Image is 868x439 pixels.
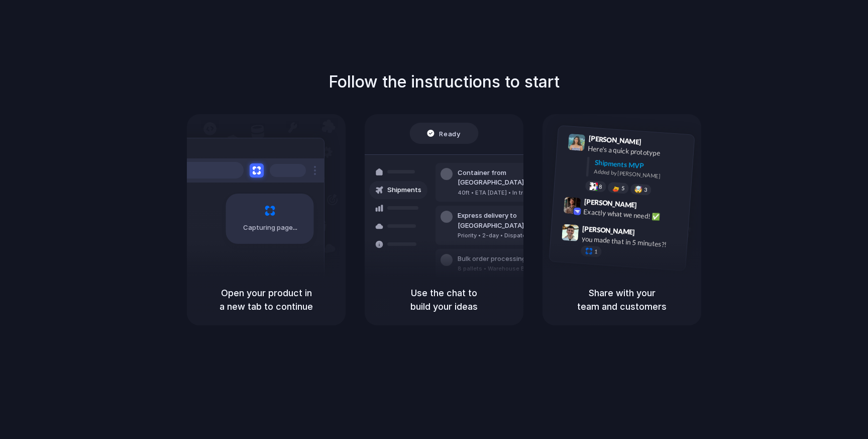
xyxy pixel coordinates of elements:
div: Express delivery to [GEOGRAPHIC_DATA] [458,211,566,230]
div: Here's a quick prototype [588,143,688,160]
div: you made that in 5 minutes?! [581,233,682,250]
span: [PERSON_NAME] [584,196,637,211]
h1: Follow the instructions to start [329,70,560,94]
span: [PERSON_NAME] [582,223,635,237]
h5: Share with your team and customers [555,286,689,313]
span: Ready [440,128,461,138]
span: 9:41 AM [644,137,665,149]
h5: Use the chat to build your ideas [377,286,511,313]
span: 8 [599,184,602,189]
span: Shipments [387,185,421,195]
div: 40ft • ETA [DATE] • In transit [458,189,566,197]
span: 1 [594,249,598,254]
span: 9:42 AM [640,201,661,213]
div: Container from [GEOGRAPHIC_DATA] [458,168,566,188]
span: 9:47 AM [638,228,659,240]
div: 8 pallets • Warehouse B • Packed [458,265,551,273]
div: Priority • 2-day • Dispatched [458,231,566,240]
span: 3 [644,187,647,193]
div: Added by [PERSON_NAME] [594,167,686,182]
span: [PERSON_NAME] [588,133,641,147]
div: Bulk order processing [458,254,551,264]
div: Exactly what we need! ✅ [583,206,684,223]
span: 5 [621,186,625,191]
div: Shipments MVP [594,157,687,174]
div: 🤯 [634,186,643,193]
h5: Open your product in a new tab to continue [199,286,334,313]
span: Capturing page [243,223,299,233]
